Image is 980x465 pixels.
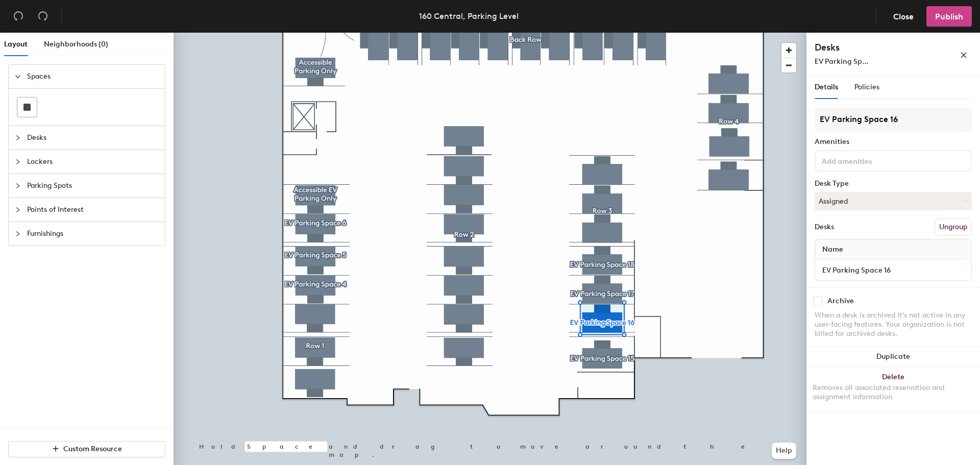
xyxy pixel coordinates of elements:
[935,218,972,236] button: Ungroup
[806,367,980,412] button: DeleteRemoves all associated reservation and assignment information
[8,441,165,457] button: Custom Resource
[13,11,23,21] span: undo
[815,41,927,54] h4: Desks
[935,12,963,21] span: Publish
[772,443,796,459] button: Help
[817,240,848,259] span: Name
[815,223,834,231] div: Desks
[15,159,21,165] span: collapsed
[15,207,21,213] span: collapsed
[27,150,159,174] span: Lockers
[27,174,159,198] span: Parking Spots
[15,231,21,237] span: collapsed
[815,192,972,210] button: Assigned
[4,40,28,48] span: Layout
[960,52,967,59] span: close
[817,263,969,277] input: Unnamed desk
[27,65,159,88] span: Spaces
[44,40,108,48] span: Neighborhoods (0)
[27,198,159,222] span: Points of Interest
[815,57,868,66] span: EV Parking Sp...
[813,383,974,402] div: Removes all associated reservation and assignment information
[15,183,21,189] span: collapsed
[885,6,922,27] button: Close
[893,12,914,21] span: Close
[854,83,879,91] span: Policies
[63,445,122,453] span: Custom Resource
[33,6,53,27] button: Redo (⌘ + ⇧ + Z)
[815,311,972,338] div: When a desk is archived it's not active in any user-facing features. Your organization is not bil...
[15,74,21,80] span: expanded
[8,6,29,27] button: Undo (⌘ + Z)
[15,135,21,141] span: collapsed
[806,347,980,367] button: Duplicate
[815,83,838,91] span: Details
[27,222,159,246] span: Furnishings
[419,10,519,22] div: 160 Central, Parking Level
[827,297,854,305] div: Archive
[820,154,912,166] input: Add amenities
[27,126,159,150] span: Desks
[926,6,972,27] button: Publish
[815,180,972,188] div: Desk Type
[815,138,972,146] div: Amenities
